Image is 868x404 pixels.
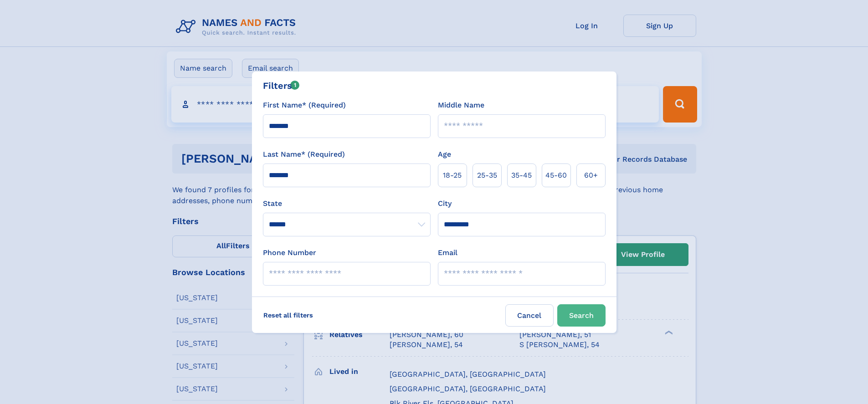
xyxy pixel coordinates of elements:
span: 25‑35 [477,170,497,181]
span: 60+ [584,170,598,181]
label: Last Name* (Required) [263,149,345,160]
span: 45‑60 [545,170,567,181]
label: Age [438,149,451,160]
label: Email [438,247,457,258]
span: 18‑25 [443,170,462,181]
label: State [263,198,431,209]
label: Cancel [505,304,554,327]
label: City [438,198,452,209]
label: Phone Number [263,247,316,258]
div: Filters [263,79,300,92]
label: Middle Name [438,100,484,111]
label: First Name* (Required) [263,100,346,111]
span: 35‑45 [511,170,532,181]
button: Search [557,304,606,327]
label: Reset all filters [257,304,319,326]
